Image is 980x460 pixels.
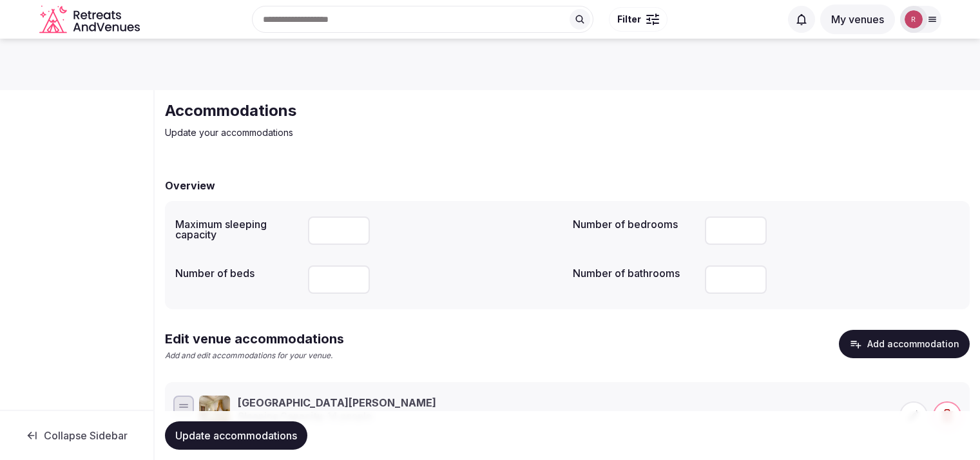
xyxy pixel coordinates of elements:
h2: Edit venue accommodations [165,330,344,348]
p: Update your accommodations [165,126,598,139]
button: Add accommodation [839,330,970,358]
img: robiejavier [905,10,923,28]
p: Add and edit accommodations for your venue. [165,350,344,361]
label: Maximum sleeping capacity [175,219,298,240]
p: 14 people [238,410,436,423]
button: Collapse Sidebar [10,421,143,450]
span: Collapse Sidebar [44,429,128,442]
button: Update accommodations [165,421,307,450]
button: My venues [820,5,895,34]
a: My venues [820,13,895,26]
span: Update accommodations [175,429,297,442]
h2: Accommodations [165,101,598,121]
a: Visit the homepage [39,5,142,34]
h3: [GEOGRAPHIC_DATA][PERSON_NAME] [238,396,436,410]
img: Villa Lenka [199,396,230,426]
label: Number of beds [175,268,298,278]
h2: Overview [165,178,215,193]
label: Number of bedrooms [573,219,695,229]
label: Number of bathrooms [573,268,695,278]
span: Filter [617,13,641,26]
button: Filter [609,7,668,32]
svg: Retreats and Venues company logo [39,5,142,34]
